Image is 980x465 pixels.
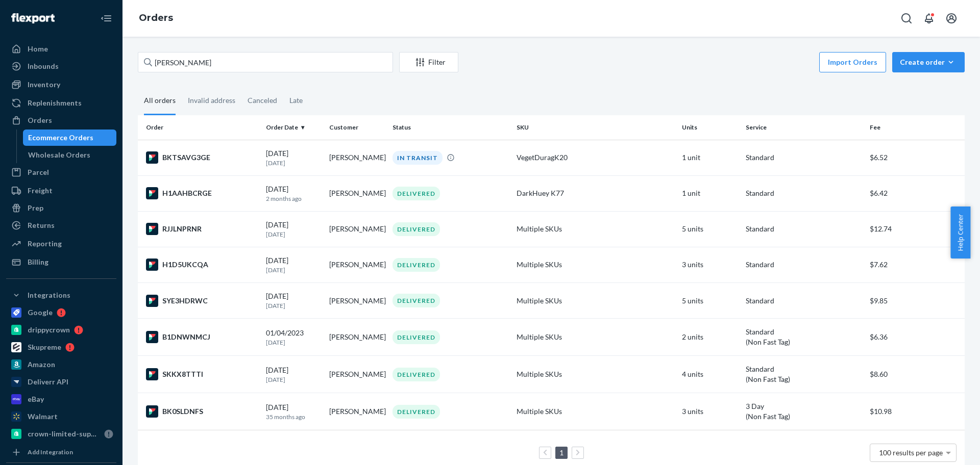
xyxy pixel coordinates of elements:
td: Multiple SKUs [512,247,678,282]
p: 2 months ago [266,194,321,203]
div: Late [289,87,303,114]
p: [DATE] [266,375,321,384]
a: Wholesale Orders [23,147,117,163]
th: Order [138,115,262,140]
span: Help Center [950,206,970,259]
p: Standard [746,224,862,234]
td: $7.62 [866,247,965,282]
div: DELIVERED [393,222,440,236]
div: [DATE] [266,255,321,274]
div: Orders [28,115,52,125]
td: [PERSON_NAME] [325,247,388,282]
div: Google [28,307,53,318]
a: Add Integration [6,446,116,458]
p: [DATE] [266,159,321,167]
div: DELIVERED [393,187,440,200]
div: DELIVERED [393,330,440,344]
div: B1DNWNMCJ [146,331,258,343]
p: [DATE] [266,338,321,347]
td: 1 unit [678,140,741,175]
th: Service [742,115,866,140]
th: Fee [866,115,965,140]
a: Prep [6,200,116,216]
td: 4 units [678,356,741,393]
button: Open notifications [919,8,939,29]
div: Walmart [28,411,58,422]
a: Inbounds [6,58,116,74]
iframe: Opens a widget where you can chat to one of our agents [915,434,970,460]
div: Inventory [28,80,60,90]
td: Multiple SKUs [512,319,678,356]
div: Customer [329,123,384,132]
div: DELIVERED [393,368,440,381]
td: Multiple SKUs [512,356,678,393]
div: (Non Fast Tag) [746,411,862,422]
div: H1D5UKCQA [146,259,258,271]
div: Freight [28,186,53,196]
button: Create order [892,52,965,72]
a: Google [6,304,116,321]
div: Skupreme [28,342,61,352]
div: [DATE] [266,148,321,167]
div: All orders [144,87,176,115]
div: Create order [900,57,957,67]
div: Billing [28,257,48,267]
td: [PERSON_NAME] [325,140,388,175]
button: Open Search Box [896,8,917,29]
div: DarkHuey K77 [517,188,674,198]
div: Filter [400,57,458,67]
td: 1 unit [678,175,741,211]
th: Order Date [262,115,325,140]
a: Ecommerce Orders [23,130,117,146]
td: [PERSON_NAME] [325,283,388,319]
a: Deliverr API [6,374,116,390]
td: $6.42 [866,175,965,211]
td: [PERSON_NAME] [325,356,388,393]
a: Returns [6,217,116,234]
p: Standard [746,327,862,337]
div: 01/04/2023 [266,328,321,347]
button: Integrations [6,287,116,303]
div: Integrations [28,290,70,300]
p: [DATE] [266,301,321,310]
a: Page 1 is your current page [557,448,566,457]
a: crown-limited-supply [6,426,116,442]
div: [DATE] [266,184,321,203]
a: Amazon [6,356,116,373]
p: Standard [746,152,862,163]
p: Standard [746,260,862,270]
div: Replenishments [28,98,82,108]
div: crown-limited-supply [28,429,100,439]
div: IN TRANSIT [393,151,443,165]
div: [DATE] [266,365,321,384]
p: 3 Day [746,401,862,411]
th: Units [678,115,741,140]
div: VegetDuragK20 [517,152,674,163]
div: drippycrown [28,325,70,335]
td: $6.36 [866,319,965,356]
td: [PERSON_NAME] [325,175,388,211]
div: Canceled [248,87,277,114]
a: Orders [6,112,116,128]
ol: breadcrumbs [131,4,181,33]
div: SKKX8TTTI [146,368,258,380]
p: Standard [746,296,862,306]
a: Freight [6,183,116,199]
div: DELIVERED [393,405,440,419]
a: Inventory [6,76,116,93]
div: Wholesale Orders [28,150,90,160]
td: [PERSON_NAME] [325,393,388,430]
a: Skupreme [6,339,116,355]
div: DELIVERED [393,294,440,307]
td: 5 units [678,211,741,247]
a: drippycrown [6,322,116,338]
div: Home [28,44,48,54]
td: $12.74 [866,211,965,247]
td: [PERSON_NAME] [325,211,388,247]
a: Parcel [6,164,116,180]
td: Multiple SKUs [512,393,678,430]
a: eBay [6,391,116,407]
img: Flexport logo [11,13,55,23]
p: 35 months ago [266,412,321,421]
div: H1AAHBCRGE [146,187,258,199]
